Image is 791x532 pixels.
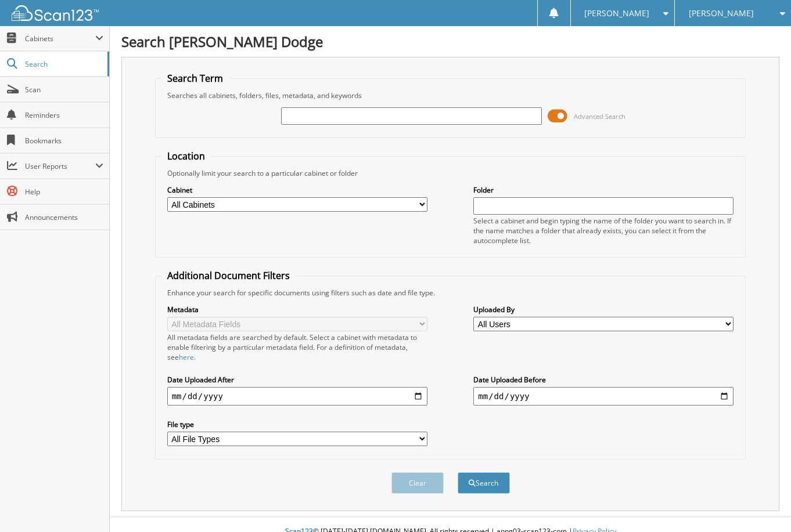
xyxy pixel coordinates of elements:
[25,59,102,69] span: Search
[25,110,103,120] span: Reminders
[473,375,734,385] label: Date Uploaded Before
[473,305,734,314] label: Uploaded By
[167,375,427,385] label: Date Uploaded After
[167,305,427,314] label: Metadata
[584,10,649,17] span: [PERSON_NAME]
[25,161,95,171] span: User Reports
[167,387,427,406] input: start
[473,185,734,195] label: Folder
[733,476,791,532] iframe: Chat Widget
[391,472,444,494] button: Clear
[574,112,625,121] span: Advanced Search
[25,136,103,146] span: Bookmarks
[25,85,103,95] span: Scan
[161,72,229,85] legend: Search Term
[161,91,740,100] div: Searches all cabinets, folders, files, metadata, and keywords
[179,352,194,362] a: here
[121,32,779,51] h1: Search [PERSON_NAME] Dodge
[167,332,427,362] div: All metadata fields are searched by default. Select a cabinet with metadata to enable filtering b...
[167,185,427,195] label: Cabinet
[473,387,734,406] input: end
[25,34,95,44] span: Cabinets
[161,168,740,178] div: Optionally limit your search to a particular cabinet or folder
[473,216,734,245] div: Select a cabinet and begin typing the name of the folder you want to search in. If the name match...
[161,269,296,282] legend: Additional Document Filters
[12,5,99,21] img: scan123-logo-white.svg
[25,187,103,197] span: Help
[458,472,510,494] button: Search
[161,150,211,162] legend: Location
[161,288,740,298] div: Enhance your search for specific documents using filters such as date and file type.
[689,10,754,17] span: [PERSON_NAME]
[25,212,103,222] span: Announcements
[167,419,427,429] label: File type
